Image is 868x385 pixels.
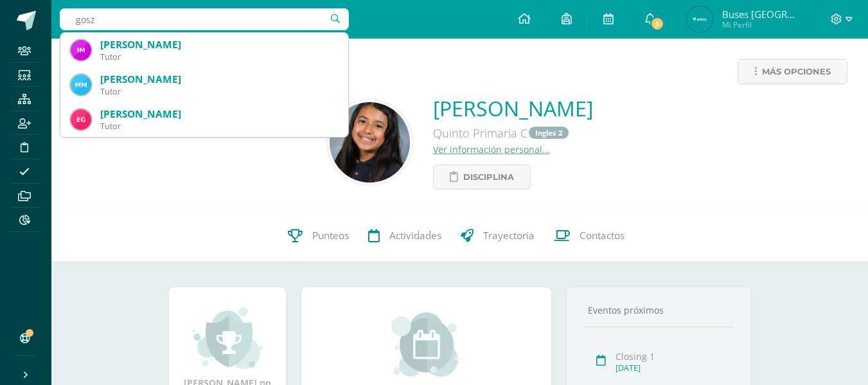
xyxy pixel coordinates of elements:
[722,19,799,30] span: Mi Perfil
[100,38,338,51] div: [PERSON_NAME]
[616,363,731,373] div: [DATE]
[544,210,634,262] a: Contactos
[193,306,263,370] img: achievement_small.png
[330,102,410,183] img: f24d16043f392997bc975de884a0cae3.png
[100,121,338,132] div: Tutor
[100,73,338,86] div: [PERSON_NAME]
[687,6,713,32] img: fc6c33b0aa045aa3213aba2fdb094e39.png
[762,60,831,84] span: Más opciones
[433,122,593,143] div: Quinto Primaria C
[722,8,799,21] span: Buses [GEOGRAPHIC_DATA]
[71,40,91,60] img: b1c5e217f5883c6221447a0819df7c91.png
[580,229,624,243] span: Contactos
[389,229,441,243] span: Actividades
[71,109,91,130] img: 9a358f6ae3c909786cae607e8cc436c1.png
[359,210,451,262] a: Actividades
[433,143,550,156] a: Ver información personal...
[391,312,461,377] img: event_small.png
[433,94,593,122] a: [PERSON_NAME]
[451,210,544,262] a: Trayectoria
[100,107,338,121] div: [PERSON_NAME]
[100,86,338,97] div: Tutor
[738,59,847,84] a: Más opciones
[278,210,359,262] a: Punteos
[616,350,731,363] div: Closing 1
[483,229,535,243] span: Trayectoria
[650,17,664,31] span: 5
[463,165,514,189] span: Disciplina
[312,229,349,243] span: Punteos
[71,75,91,95] img: 79487b17e020dc02a323215a0af6a133.png
[100,51,338,62] div: Tutor
[583,304,734,316] div: Eventos próximos
[433,165,531,190] a: Disciplina
[60,8,349,30] input: Busca un usuario...
[529,127,569,139] a: Ingles 2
